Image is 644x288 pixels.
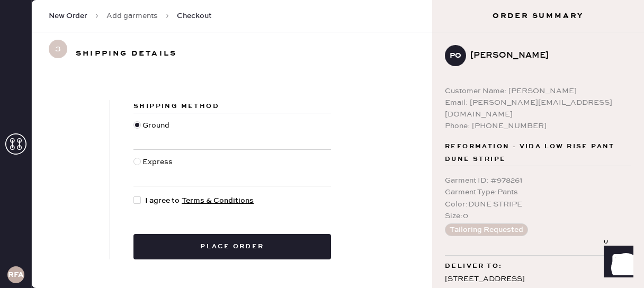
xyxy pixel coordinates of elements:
[49,11,87,21] span: New Order
[445,175,631,186] div: Garment ID : # 978261
[445,97,631,120] div: Email: [PERSON_NAME][EMAIL_ADDRESS][DOMAIN_NAME]
[445,140,631,166] span: Reformation - VIDA LOW RISE PANT DUNE STRIPE
[76,45,177,62] h3: Shipping details
[432,11,644,21] h3: Order Summary
[445,85,631,97] div: Customer Name: [PERSON_NAME]
[445,120,631,132] div: Phone: [PHONE_NUMBER]
[445,223,528,236] button: Tailoring Requested
[49,40,67,58] span: 3
[142,156,175,179] div: Express
[594,240,639,286] iframe: Front Chat
[445,199,631,210] div: Color : DUNE STRIPE
[450,52,461,59] h3: PO
[470,49,623,62] div: [PERSON_NAME]
[445,210,631,222] div: Size : 0
[8,271,24,278] h3: RFA
[182,196,254,205] a: Terms & Conditions
[145,195,254,206] span: I agree to
[106,11,158,21] a: Add garments
[133,234,331,259] button: Place order
[445,186,631,198] div: Garment Type : Pants
[142,120,172,143] div: Ground
[177,11,212,21] span: Checkout
[445,260,502,273] span: Deliver to:
[133,102,219,110] span: Shipping Method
